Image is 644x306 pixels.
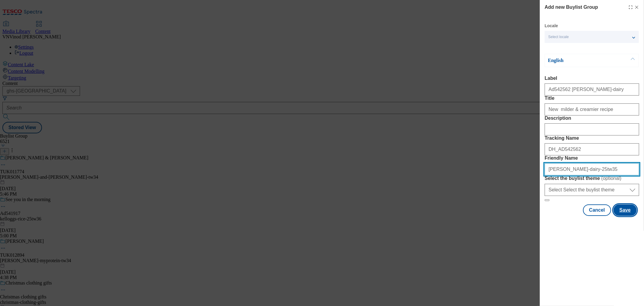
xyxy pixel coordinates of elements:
label: Locale [545,24,558,28]
input: Enter Label [545,83,639,96]
h4: Add new Buylist Group [545,4,598,11]
label: Label [545,76,639,81]
button: Save [614,204,637,216]
button: Select locale [545,31,639,43]
label: Description [545,116,639,121]
input: Enter Description [545,123,639,135]
p: English [548,57,611,63]
span: Select locale [548,35,569,39]
label: Friendly Name [545,155,639,161]
label: Select the buylist theme [545,175,639,181]
label: Tracking Name [545,135,639,141]
button: Cancel [583,204,611,216]
input: Enter Title [545,103,639,116]
span: ( optional ) [601,176,622,181]
input: Enter Tracking Name [545,143,639,155]
label: Title [545,96,639,101]
input: Enter Friendly Name [545,163,639,175]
